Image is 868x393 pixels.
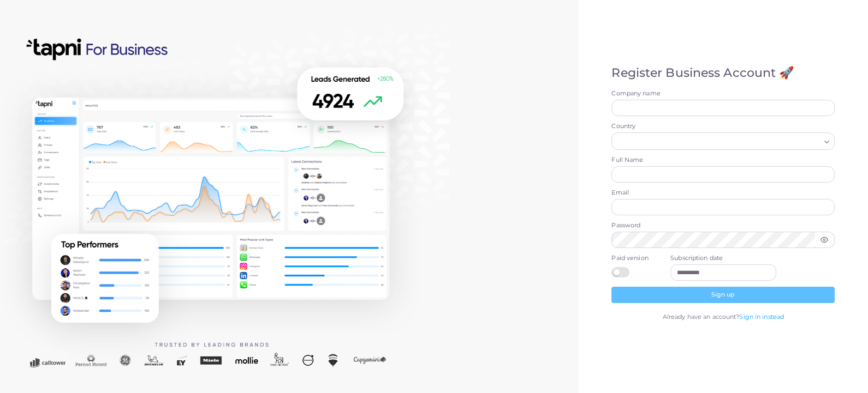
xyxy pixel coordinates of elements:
label: Company name [611,89,835,98]
a: Sign in instead [739,313,784,321]
label: Password [611,221,835,230]
label: Full Name [611,156,835,165]
button: Sign up [611,287,835,303]
h4: Register Business Account 🚀 [611,66,835,80]
label: Email [611,189,835,197]
div: Search for option [611,132,835,150]
label: Paid version [611,254,658,263]
label: Country [611,122,835,131]
input: Search for option [616,135,820,147]
span: Already have an account? [663,313,740,321]
label: Subscription date [670,254,776,263]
